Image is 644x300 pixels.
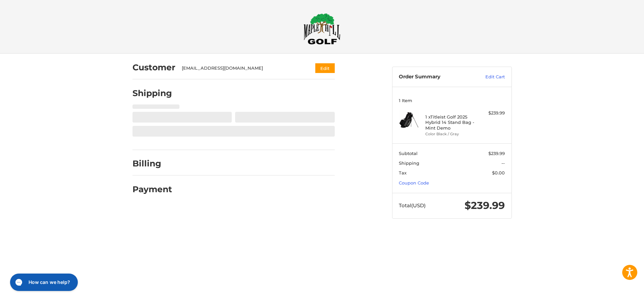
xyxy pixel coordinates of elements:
li: Color Black / Gray [425,131,477,137]
span: Shipping [399,160,419,166]
span: $0.00 [492,170,505,175]
iframe: Gorgias live chat messenger [7,271,80,293]
h3: Order Summary [399,74,471,80]
span: -- [501,160,505,166]
span: $239.99 [488,151,505,156]
span: Tax [399,170,407,175]
a: Edit Cart [471,74,505,80]
span: Subtotal [399,151,418,156]
h2: Payment [132,184,172,195]
h2: Shipping [132,88,172,98]
div: $239.99 [478,110,505,117]
h3: 1 Item [399,98,505,103]
h4: 1 x Titleist Golf 2025 Hybrid 14 Stand Bag - Mint Demo [425,114,477,131]
h2: Billing [132,158,172,169]
img: Maple Hill Golf [304,13,340,45]
h2: Customer [132,62,175,73]
span: $239.99 [465,199,505,212]
div: [EMAIL_ADDRESS][DOMAIN_NAME] [182,65,302,72]
span: Total (USD) [399,202,426,209]
a: Coupon Code [399,180,429,185]
button: Edit [315,63,335,73]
